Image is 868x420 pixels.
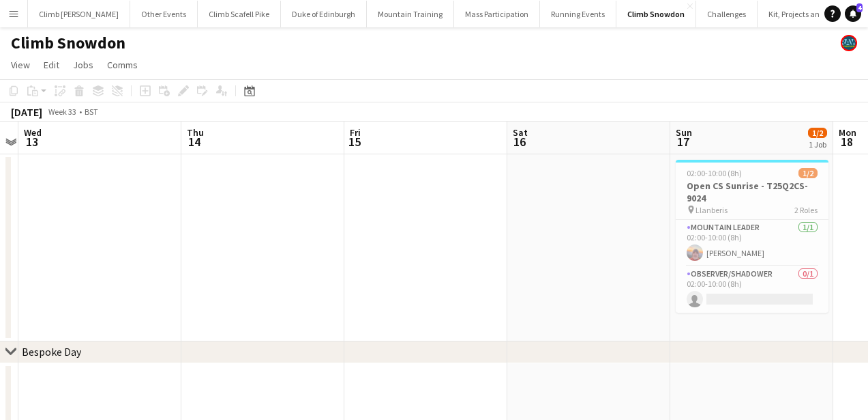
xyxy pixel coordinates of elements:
button: Challenges [696,1,758,27]
a: Comms [102,56,143,74]
button: Mass Participation [454,1,540,27]
a: Edit [38,56,65,74]
button: Kit, Projects and Office [758,1,858,27]
a: View [5,56,35,74]
a: 4 [845,5,861,22]
span: Comms [107,59,138,71]
div: BST [85,107,98,117]
span: Jobs [73,59,93,71]
button: Climb Scafell Pike [198,1,281,27]
span: 4 [856,3,863,12]
div: [DATE] [11,105,42,119]
app-user-avatar: Staff RAW Adventures [841,35,857,51]
h1: Climb Snowdon [11,33,125,53]
button: Climb [PERSON_NAME] [28,1,130,27]
span: Edit [44,59,59,71]
button: Duke of Edinburgh [281,1,367,27]
button: Other Events [130,1,198,27]
button: Mountain Training [367,1,454,27]
button: Running Events [540,1,616,27]
div: Bespoke Day [22,345,81,359]
button: Climb Snowdon [616,1,696,27]
span: View [11,59,30,71]
a: Jobs [68,56,99,74]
